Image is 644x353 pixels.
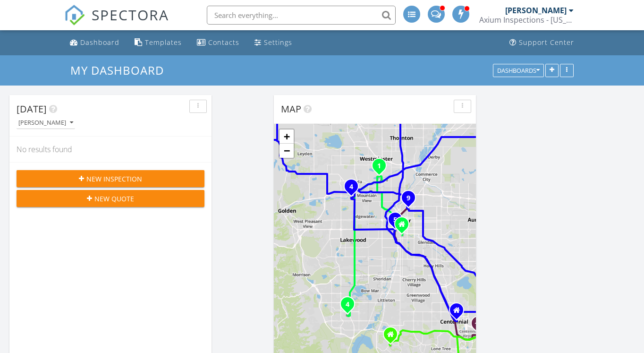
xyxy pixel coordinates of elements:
span: [DATE] [17,103,47,115]
div: Support Center [519,38,574,47]
div: Settings [264,38,292,47]
a: SPECTORA [64,13,169,33]
div: 4225 Balsam St , Wheat Ridge, Colorado 80033 [351,186,357,192]
div: 39 S Grant St, Denver CO 80209 [402,224,407,230]
i: 4 [349,184,353,190]
a: Contacts [193,34,243,52]
a: Zoom out [280,144,294,158]
div: Axium Inspections - Colorado [479,15,574,25]
button: New Inspection [17,170,204,187]
input: Search everything... [207,6,396,25]
div: 2823 N Lafayette St , Denver, Colorado 80205 [408,198,414,203]
div: Dashboard [80,38,119,47]
div: 3340 W 62nd Ave , Denver, Colorado 80221 [379,165,385,171]
button: [PERSON_NAME] [17,117,75,129]
button: New Quote [17,190,204,207]
div: Dashboards [497,67,540,74]
div: No results found [9,137,212,162]
a: Support Center [506,34,578,52]
div: [PERSON_NAME] [505,6,567,15]
a: Templates [131,34,186,52]
a: Dashboard [66,34,123,52]
div: Templates [145,38,182,47]
a: Settings [251,34,296,52]
img: The Best Home Inspection Software - Spectora [64,5,85,26]
div: 8785 W Quarto Cir , Littleton, Colorado 80128 [347,304,353,310]
a: Zoom in [280,129,294,144]
button: Dashboards [493,64,544,77]
span: Map [281,103,301,115]
div: 10111 Inverness Main St, Englewood CO 80112-5726 [457,310,462,316]
a: My Dashboard [70,62,172,78]
i: 1 [377,163,381,170]
span: New Inspection [86,174,142,184]
div: Contacts [208,38,239,47]
div: [PERSON_NAME] [18,120,73,126]
i: 4 [346,301,349,308]
i: 9 [407,195,410,202]
span: SPECTORA [92,5,169,25]
span: New Quote [94,194,134,204]
i: 5 [393,217,397,224]
div: 1464 Braewood Ave, Highlands Ranch CO 80129 [390,334,396,340]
